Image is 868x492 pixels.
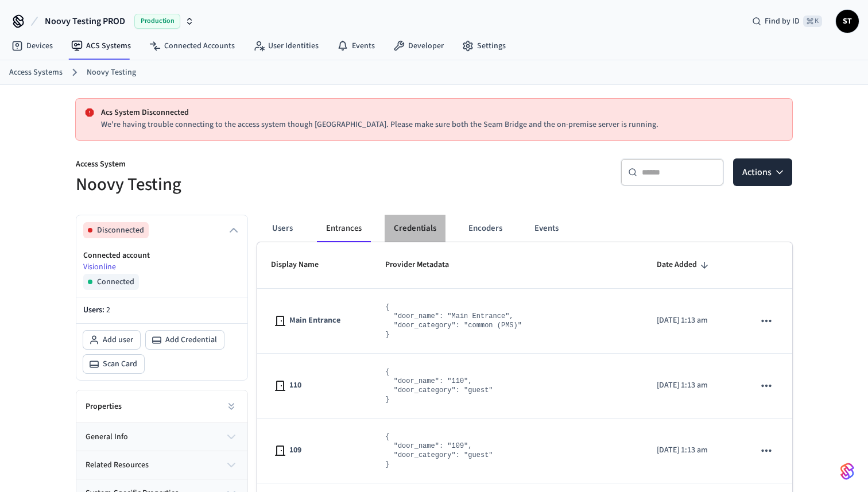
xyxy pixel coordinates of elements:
span: Disconnected [97,224,144,236]
pre: { "door_name": "Main Entrance", "door_category": "common (PMS)" } [385,303,522,339]
p: [DATE] 1:13 am [657,444,727,456]
button: Add Credential [146,331,224,349]
button: Users [262,215,303,242]
div: Find by ID⌘ K [743,11,831,32]
a: Connected Accounts [140,36,244,56]
h2: Properties [86,401,122,412]
button: Disconnected [83,222,241,238]
h5: Noovy Testing [76,173,427,196]
button: general info [76,423,247,451]
p: Connected account [83,250,241,261]
img: SeamLogoGradient.69752ec5.svg [840,462,854,481]
span: 110 [289,379,301,392]
a: Noovy Testing [87,67,136,79]
button: related resources [76,451,247,479]
p: Acs System Disconnected [101,107,783,119]
button: ST [836,10,859,33]
span: Date Added [657,256,697,274]
span: Add Credential [165,334,217,346]
a: Developer [384,36,453,56]
button: Add user [83,331,140,349]
span: Display Name [271,256,334,274]
span: general info [86,431,128,443]
p: Access System [76,158,427,173]
pre: { "door_name": "109", "door_category": "guest" } [385,432,493,469]
pre: { "door_name": "110", "door_category": "guest" } [385,367,493,404]
p: [DATE] 1:13 am [657,379,727,392]
a: Events [328,36,384,56]
span: Provider Metadata [385,256,464,274]
span: Connected [97,276,134,288]
a: User Identities [244,36,328,56]
span: Add user [103,334,133,346]
a: Visionline [83,261,116,273]
p: [DATE] 1:13 am [657,315,727,327]
span: Find by ID [765,16,800,27]
span: Production [134,14,180,29]
div: Disconnected [83,238,241,290]
span: 2 [106,304,110,316]
a: ACS Systems [62,36,140,56]
span: ST [837,11,858,32]
span: 109 [289,444,301,456]
a: Devices [2,36,62,56]
span: related resources [86,459,149,471]
button: Actions [733,158,792,186]
p: We're having trouble connecting to the access system though [GEOGRAPHIC_DATA]. Please make sure b... [101,119,783,131]
p: Users: [83,304,241,316]
a: Access Systems [9,67,63,79]
span: Noovy Testing PROD [45,14,125,28]
span: Scan Card [103,358,137,370]
button: Events [525,215,568,242]
span: ⌘ K [803,16,822,27]
button: Encoders [459,215,511,242]
button: Entrances [317,215,371,242]
button: Scan Card [83,355,144,373]
span: Main Entrance [289,315,340,327]
a: Settings [453,36,515,56]
span: Date Added [657,256,712,274]
button: Credentials [385,215,445,242]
